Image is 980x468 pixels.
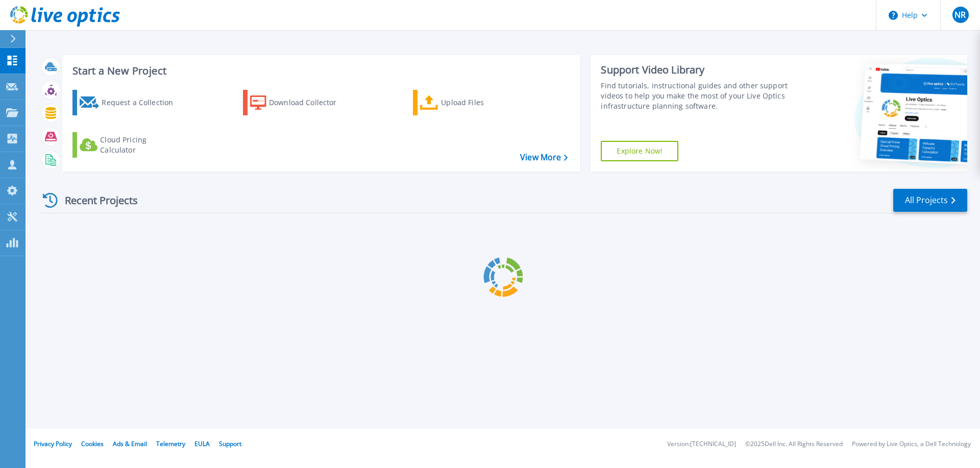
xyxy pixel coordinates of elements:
a: EULA [194,439,210,448]
a: Request a Collection [72,90,186,115]
a: Privacy Policy [34,439,72,448]
li: Powered by Live Optics, a Dell Technology [852,441,971,448]
li: © 2025 Dell Inc. All Rights Reserved [745,441,843,448]
div: Request a Collection [102,92,183,113]
a: Explore Now! [601,141,678,161]
div: Recent Projects [39,188,152,213]
div: Upload Files [441,92,523,113]
a: Ads & Email [113,439,147,448]
h3: Start a New Project [72,65,568,77]
a: Support [219,439,241,448]
a: View More [520,153,568,162]
a: Upload Files [413,90,527,115]
a: All Projects [893,189,967,212]
a: Cloud Pricing Calculator [72,132,186,158]
a: Download Collector [243,90,357,115]
a: Telemetry [156,439,185,448]
li: Version: [TECHNICAL_ID] [667,441,736,448]
div: Support Video Library [601,63,793,77]
div: Download Collector [269,92,351,113]
span: NR [954,11,966,19]
a: Cookies [81,439,104,448]
div: Cloud Pricing Calculator [100,135,182,155]
div: Find tutorials, instructional guides and other support videos to help you make the most of your L... [601,81,793,111]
